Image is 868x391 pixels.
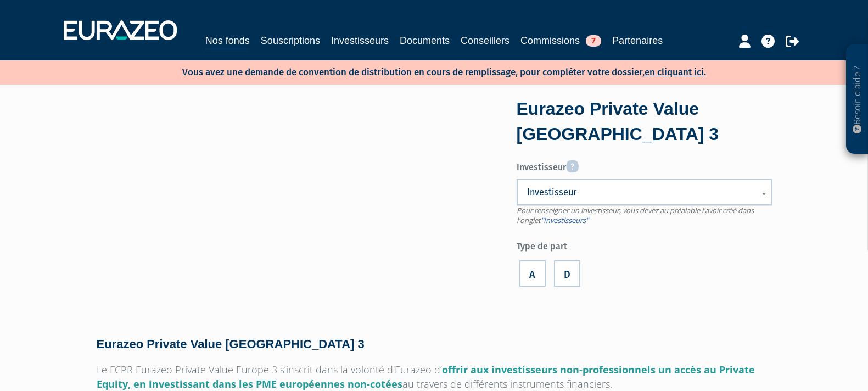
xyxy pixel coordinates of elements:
label: Type de part [517,237,772,253]
iframe: YouTube video player [97,101,485,320]
span: Investisseur [527,186,747,199]
span: Pour renseigner un investisseur, vous devez au préalable l'avoir créé dans l'onglet [517,205,754,226]
p: Le FCPR Eurazeo Private Value Europe 3 s’inscrit dans la volonté d'Eurazeo d’ au travers de diffé... [97,362,772,391]
a: en cliquant ici. [645,66,706,78]
a: Nos fonds [205,33,250,50]
span: 7 [586,35,601,47]
div: Eurazeo Private Value [GEOGRAPHIC_DATA] 3 [517,97,772,147]
h4: Eurazeo Private Value [GEOGRAPHIC_DATA] 3 [97,338,772,351]
label: A [519,260,546,287]
label: Investisseur [517,156,772,174]
a: Documents [400,33,450,48]
a: "Investisseurs" [541,215,589,225]
a: Investisseurs [331,33,389,48]
a: Commissions7 [520,33,601,48]
a: Souscriptions [261,33,320,48]
a: Partenaires [612,33,663,48]
p: Besoin d'aide ? [851,50,864,149]
a: Conseillers [461,33,509,48]
p: Vous avez une demande de convention de distribution en cours de remplissage, pour compléter votre... [150,63,706,79]
label: D [554,260,580,287]
span: offrir aux investisseurs non-professionnels un accès au Private Equity, en investissant dans les ... [97,363,755,390]
img: 1732889491-logotype_eurazeo_blanc_rvb.png [64,20,177,40]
